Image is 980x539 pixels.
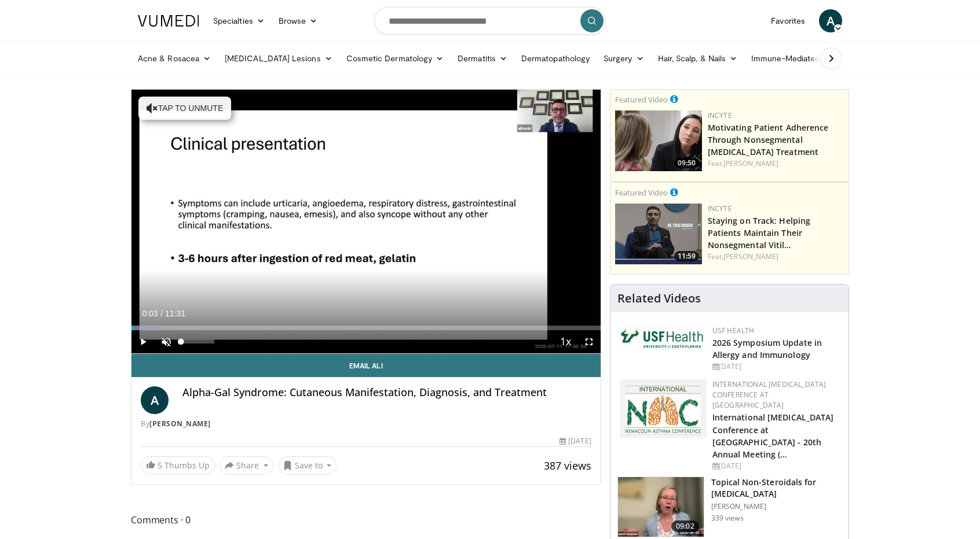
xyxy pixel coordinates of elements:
input: Search topics, interventions [374,7,606,35]
h4: Alpha-Gal Syndrome: Cutaneous Manifestation, Diagnosis, and Treatment [182,386,591,399]
span: 0:03 [142,309,158,318]
a: Incyte [708,204,732,213]
a: 11:59 [615,204,702,264]
p: [PERSON_NAME] [711,502,842,511]
small: Featured Video [615,187,668,198]
img: 9485e4e4-7c5e-4f02-b036-ba13241ea18b.png.150x105_q85_autocrop_double_scale_upscale_version-0.2.png [620,379,707,438]
a: 2026 Symposium Update in Allergy and Immunology [712,337,822,360]
a: Dermatitis [451,47,514,70]
img: 39505ded-af48-40a4-bb84-dee7792dcfd5.png.150x105_q85_crop-smart_upscale.jpg [615,110,702,171]
a: A [141,386,169,414]
a: USF Health [712,326,755,335]
span: 5 [158,460,162,471]
button: Fullscreen [577,330,601,353]
video-js: Video Player [131,90,601,354]
button: Share [220,456,273,475]
a: Immune-Mediated [744,47,838,70]
button: Save to [278,456,337,475]
p: 339 views [711,514,744,523]
a: Browse [272,9,325,32]
a: [MEDICAL_DATA] Lesions [218,47,339,70]
a: A [819,9,842,32]
a: 09:02 Topical Non-Steroidals for [MEDICAL_DATA] [PERSON_NAME] 339 views [617,477,842,538]
div: Feat. [708,158,844,169]
span: 387 views [544,459,591,472]
a: Incyte [708,110,732,120]
a: International [MEDICAL_DATA] Conference at [GEOGRAPHIC_DATA] [712,379,827,410]
a: [PERSON_NAME] [149,419,211,429]
a: Specialties [206,9,272,32]
span: 11:59 [674,251,699,261]
a: 5 Thumbs Up [141,456,215,474]
div: [DATE] [560,436,591,446]
a: Acne & Rosacea [131,47,218,70]
a: [PERSON_NAME] [723,158,778,168]
img: VuMedi Logo [138,15,199,27]
a: 09:50 [615,110,702,171]
a: Cosmetic Dermatology [339,47,451,70]
div: Volume Level [181,339,214,344]
span: Comments 0 [131,512,601,527]
div: [DATE] [712,361,839,372]
a: Staying on Track: Helping Patients Maintain Their Nonsegmental Vitil… [708,215,811,250]
a: Email Ali [131,354,601,377]
a: [PERSON_NAME] [723,252,778,261]
div: By [141,419,591,429]
span: 11:31 [165,309,185,318]
div: [DATE] [712,461,839,471]
span: 09:02 [671,520,699,532]
a: Surgery [597,47,651,70]
button: Unmute [155,330,178,353]
div: Feat. [708,252,844,262]
div: Progress Bar [131,326,601,330]
span: 09:50 [674,158,699,168]
a: International [MEDICAL_DATA] Conference at [GEOGRAPHIC_DATA] - 20th Annual Meeting (… [712,412,834,459]
a: Motivating Patient Adherence Through Nonsegmental [MEDICAL_DATA] Treatment [708,122,829,157]
span: / [160,309,163,318]
img: 6ba8804a-8538-4002-95e7-a8f8012d4a11.png.150x105_q85_autocrop_double_scale_upscale_version-0.2.jpg [620,326,707,351]
small: Featured Video [615,94,668,105]
button: Play [131,330,155,353]
h3: Topical Non-Steroidals for [MEDICAL_DATA] [711,477,842,500]
a: Hair, Scalp, & Nails [651,47,744,70]
button: Tap to unmute [138,97,231,120]
a: Favorites [764,9,812,32]
button: Playback Rate [554,330,577,353]
img: 34a4b5e7-9a28-40cd-b963-80fdb137f70d.150x105_q85_crop-smart_upscale.jpg [618,477,704,537]
a: Dermatopathology [514,47,597,70]
img: fe0751a3-754b-4fa7-bfe3-852521745b57.png.150x105_q85_crop-smart_upscale.jpg [615,204,702,264]
h4: Related Videos [617,291,701,305]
